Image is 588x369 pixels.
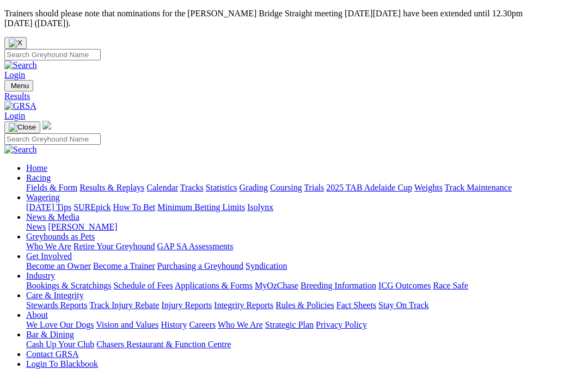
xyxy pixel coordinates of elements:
[180,183,204,192] a: Tracks
[414,183,443,192] a: Weights
[316,320,367,329] a: Privacy Policy
[270,183,302,192] a: Coursing
[26,261,91,270] a: Become an Owner
[4,91,584,101] a: Results
[157,242,234,251] a: GAP SA Assessments
[26,202,71,212] a: [DATE] Tips
[4,9,584,28] p: Trainers should please note that nominations for the [PERSON_NAME] Bridge Straight meeting [DATE]...
[433,281,468,290] a: Race Safe
[113,281,173,290] a: Schedule of Fees
[26,242,584,251] div: Greyhounds as Pets
[255,281,298,290] a: MyOzChase
[4,60,37,70] img: Search
[26,183,584,193] div: Racing
[157,261,243,270] a: Purchasing a Greyhound
[161,300,212,310] a: Injury Reports
[4,80,33,91] button: Toggle navigation
[113,202,156,212] a: How To Bet
[4,70,25,79] a: Login
[4,121,40,133] button: Toggle navigation
[26,222,46,231] a: News
[304,183,324,192] a: Trials
[26,173,51,182] a: Racing
[301,281,376,290] a: Breeding Information
[275,300,334,310] a: Rules & Policies
[4,145,37,155] img: Search
[26,340,94,349] a: Cash Up Your Club
[42,121,51,130] img: logo-grsa-white.png
[26,232,95,241] a: Greyhounds as Pets
[247,202,273,212] a: Isolynx
[218,320,263,329] a: Who We Are
[26,261,584,271] div: Get Involved
[445,183,512,192] a: Track Maintenance
[79,183,144,192] a: Results & Replays
[96,340,231,349] a: Chasers Restaurant & Function Centre
[26,320,584,330] div: About
[26,193,60,202] a: Wagering
[214,300,273,310] a: Integrity Reports
[96,320,158,329] a: Vision and Values
[378,281,431,290] a: ICG Outcomes
[73,202,111,212] a: SUREpick
[4,49,101,60] input: Search
[26,222,584,232] div: News & Media
[26,202,584,212] div: Wagering
[93,261,155,270] a: Become a Trainer
[161,320,187,329] a: History
[26,320,94,329] a: We Love Our Dogs
[206,183,237,192] a: Statistics
[73,242,155,251] a: Retire Your Greyhound
[4,37,27,49] button: Close
[326,183,412,192] a: 2025 TAB Adelaide Cup
[26,251,72,261] a: Get Involved
[26,163,47,173] a: Home
[26,242,71,251] a: Who We Are
[26,281,584,291] div: Industry
[26,330,74,339] a: Bar & Dining
[26,291,84,300] a: Care & Integrity
[4,101,36,111] img: GRSA
[48,222,117,231] a: [PERSON_NAME]
[4,133,101,145] input: Search
[9,123,36,132] img: Close
[336,300,376,310] a: Fact Sheets
[26,300,87,310] a: Stewards Reports
[26,300,584,310] div: Care & Integrity
[246,261,287,270] a: Syndication
[26,340,584,349] div: Bar & Dining
[4,111,25,120] a: Login
[189,320,216,329] a: Careers
[26,359,98,368] a: Login To Blackbook
[157,202,245,212] a: Minimum Betting Limits
[11,82,29,90] span: Menu
[26,310,48,319] a: About
[26,183,77,192] a: Fields & Form
[89,300,159,310] a: Track Injury Rebate
[26,212,79,222] a: News & Media
[26,271,55,280] a: Industry
[175,281,253,290] a: Applications & Forms
[378,300,428,310] a: Stay On Track
[146,183,178,192] a: Calendar
[26,349,78,359] a: Contact GRSA
[265,320,314,329] a: Strategic Plan
[26,281,111,290] a: Bookings & Scratchings
[9,39,22,47] img: X
[240,183,268,192] a: Grading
